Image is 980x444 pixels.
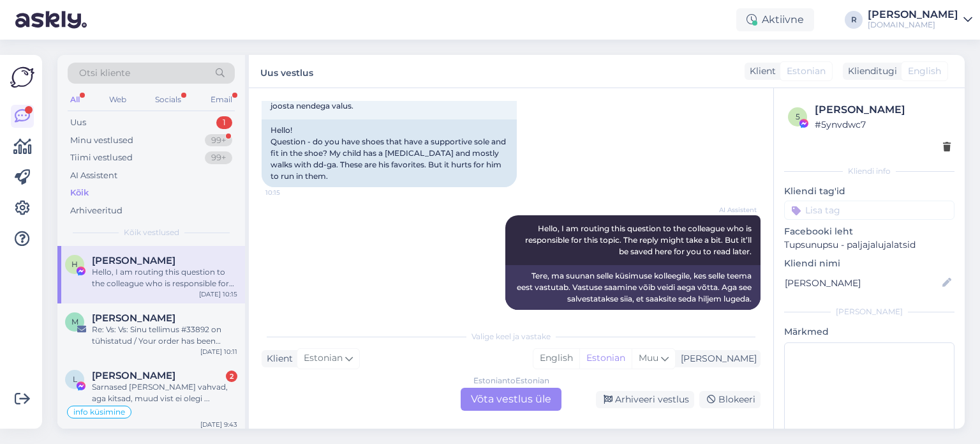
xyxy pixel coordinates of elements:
span: Hello, I am routing this question to the colleague who is responsible for this topic. The reply m... [525,224,754,256]
span: Estonian [304,351,343,365]
div: 2 [226,371,237,382]
div: Valige keel ja vastake [262,331,761,342]
span: Otsi kliente [79,66,130,80]
div: [DOMAIN_NAME] [868,20,958,30]
span: M [71,317,78,326]
span: 10:15 [265,188,313,197]
input: Lisa tag [784,201,954,220]
div: Võta vestlus üle [461,388,561,411]
span: Heleri Sander [92,255,175,266]
div: Uus [70,116,86,129]
span: info küsimine [73,408,125,416]
a: [PERSON_NAME][DOMAIN_NAME] [868,10,972,30]
div: [DATE] 10:15 [199,289,237,299]
div: Email [208,91,235,108]
div: Tiimi vestlused [70,151,133,164]
span: Kõik vestlused [124,227,179,238]
div: Socials [152,91,184,108]
div: [PERSON_NAME] [815,102,951,118]
span: Muu [639,352,658,364]
div: # 5ynvdwc7 [815,118,951,132]
div: Klient [745,65,776,78]
div: Klient [262,352,293,365]
span: AI Assistent [709,205,757,215]
div: [PERSON_NAME] [784,306,954,318]
div: Arhiveeritud [70,204,122,217]
div: Hello! Question - do you have shoes that have a supportive sole and fit in the shoe? My child has... [262,119,517,187]
span: English [908,65,941,78]
p: Kliendi nimi [784,257,954,270]
div: Tere, ma suunan selle küsimuse kolleegile, kes selle teema eest vastutab. Vastuse saamine võib ve... [505,265,761,310]
p: Tupsunupsu - paljajalujalatsid [784,238,954,252]
div: Estonian [579,349,632,368]
div: Aktiivne [736,8,814,31]
p: Facebooki leht [784,225,954,238]
div: [PERSON_NAME] [868,10,958,20]
div: Sarnased [PERSON_NAME] vahvad, aga kitsad, muud vist ei olegi ... [92,381,237,404]
div: Kõik [70,187,89,199]
p: Kliendi tag'id [784,185,954,198]
div: AI Assistent [70,169,117,182]
div: Klienditugi [843,65,897,78]
div: [PERSON_NAME] [676,352,757,365]
div: Re: Vs: Vs: Sinu tellimus #33892 on tühistatud / Your order has been cancelled [92,324,237,347]
div: Blokeeri [699,391,761,408]
img: Askly Logo [10,65,34,89]
div: Kliendi info [784,165,954,177]
div: [DATE] 10:11 [200,347,237,356]
span: Marju P. [92,312,175,324]
label: Uus vestlus [260,63,313,80]
div: Minu vestlused [70,134,133,147]
div: R [845,11,863,29]
div: 1 [216,116,232,129]
span: 5 [796,112,800,121]
div: Estonian to Estonian [473,375,549,387]
input: Lisa nimi [785,276,940,290]
div: Web [107,91,129,108]
span: Liina Latt [92,370,175,381]
p: Märkmed [784,325,954,339]
span: Estonian [787,65,826,78]
span: H [71,259,78,269]
div: [DATE] 9:43 [200,420,237,429]
div: English [533,349,579,368]
div: 99+ [205,134,232,147]
div: 99+ [205,151,232,164]
div: Arhiveeri vestlus [596,391,694,408]
span: L [73,374,77,384]
span: Nähtud ✓ 10:15 [708,310,757,320]
div: Hello, I am routing this question to the colleague who is responsible for this topic. The reply m... [92,266,237,289]
div: All [68,91,82,108]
